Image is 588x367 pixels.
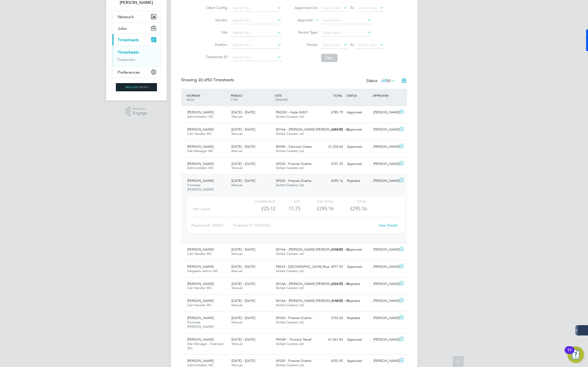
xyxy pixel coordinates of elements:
div: £785.79 [318,108,345,117]
span: / [200,93,201,97]
span: [PERSON_NAME] [187,359,214,363]
div: £25.12 [242,204,275,213]
span: Call Handler WC [187,252,212,256]
span: Skilled Careers Ltd [276,166,304,170]
span: [DATE] - [DATE] [231,282,255,286]
div: [PERSON_NAME] [371,314,398,322]
span: Network [118,14,134,19]
span: Skilled Careers Ltd [276,114,304,119]
span: FB533 - [GEOGRAPHIC_DATA] Blue… [276,264,333,269]
span: Manual [231,342,242,346]
div: Rejected [345,177,372,185]
input: Search for... [231,54,282,61]
span: Powered by [133,107,147,111]
span: TOTAL [333,93,342,97]
div: [PERSON_NAME] [371,280,398,288]
div: £701.25 [318,280,345,288]
div: Rejected [345,280,372,288]
span: Jobs [118,26,127,31]
div: Approved [345,108,372,117]
span: VENDOR [275,97,288,102]
span: Skilled Careers Ltd [276,303,304,307]
span: [DATE] - [DATE] [231,127,255,132]
label: Client Config [204,5,227,10]
span: Skilled Careers Ltd [276,252,304,256]
span: [PERSON_NAME] [187,299,214,303]
span: Administrator WC [187,114,214,119]
span: Manual [231,149,242,153]
span: Preferences [118,70,140,75]
div: £1,567.83 [318,335,345,344]
span: XF030 - Finance Overhe… [276,178,315,183]
span: Skilled Careers Ltd [276,149,304,153]
span: IM16A - [PERSON_NAME] [PERSON_NAME] - W… [276,127,352,132]
span: Manual [231,114,242,119]
span: 50 Timesheets [198,77,234,83]
span: [DATE] - [DATE] [231,264,255,269]
a: Go to home page [112,83,161,91]
button: Network [113,11,160,22]
div: [PERSON_NAME] [371,297,398,305]
label: Site [204,30,227,35]
span: Site Manager WC [187,149,213,153]
span: PM23O - Hyde SHDF [276,110,307,114]
input: Search for... [231,29,282,36]
div: 11.75 [275,204,300,213]
a: View Details [379,223,398,227]
span: Select date [358,43,377,47]
div: £1,254.60 [318,143,345,151]
span: Skilled Careers Ltd [276,286,304,290]
span: Skilled Careers Ltd [276,269,304,273]
span: Manual [231,320,242,324]
div: 11 [567,350,572,357]
a: Powered byEngage [125,107,147,116]
span: To [349,4,355,11]
a: Timesheets [118,50,139,55]
div: £295.16 [318,177,345,185]
span: IM16A - [PERSON_NAME] [PERSON_NAME] - W… [276,299,352,303]
span: [PERSON_NAME] [187,282,214,286]
label: All [381,78,396,83]
label: Position [204,42,227,47]
div: £532.95 [318,357,345,365]
div: Sub Total [300,198,333,204]
span: [DATE] - [DATE] [231,337,255,342]
label: Timesheet ID [204,55,227,59]
div: Approved [345,125,372,134]
div: SITE [274,91,318,104]
div: [PERSON_NAME] [371,108,398,117]
span: Manual [231,303,242,307]
div: PERIOD [229,91,274,104]
label: Approved On [294,5,318,10]
span: / [242,93,243,97]
span: [DATE] - [DATE] [231,247,255,252]
span: [DATE] - [DATE] [231,359,255,363]
div: Approved [345,143,372,151]
div: [PERSON_NAME] [371,335,398,344]
input: Search for... [321,17,372,24]
a: Expenses [118,57,135,62]
span: Select date [358,6,377,10]
span: [PERSON_NAME] [187,162,214,166]
div: £701.25 [318,160,345,168]
span: [DATE] - [DATE] [231,144,255,149]
span: Manual [231,183,242,187]
div: [PERSON_NAME] [371,357,398,365]
span: [PERSON_NAME] [187,110,214,114]
span: [PERSON_NAME] [187,247,214,252]
label: Period Type [294,30,318,35]
span: XF030 - Finance Overhe… [276,316,315,320]
div: Approved [345,160,372,168]
div: [PERSON_NAME] [371,245,398,254]
div: £753.60 [318,314,345,322]
span: Purchase [PERSON_NAME] [187,183,214,192]
span: IM16A - [PERSON_NAME] [PERSON_NAME] - W… [276,282,352,286]
span: Site Manager - Externals WC [187,342,223,350]
span: [DATE] - [DATE] [231,316,255,320]
span: [PERSON_NAME] [187,144,214,149]
span: [DATE] - [DATE] [231,110,255,114]
label: Period [294,42,318,47]
span: Call Handler WC [187,132,212,136]
span: [DATE] - [DATE] [231,299,255,303]
div: [PERSON_NAME] [371,125,398,134]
